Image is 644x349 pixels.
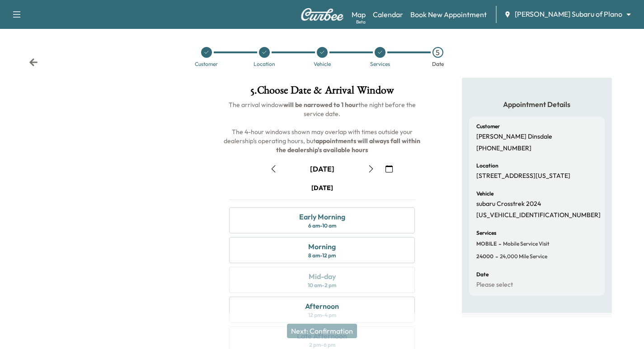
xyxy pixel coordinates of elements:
h5: Appointment Details [469,99,605,109]
p: [PERSON_NAME] Dinsdale [476,133,552,141]
div: 5 [432,47,443,58]
span: 24000 [476,253,494,260]
p: [US_VEHICLE_IDENTIFICATION_NUMBER] [476,211,601,219]
h6: Date [476,272,489,277]
span: The arrival window the night before the service date. The 4-hour windows shown may overlap with t... [224,101,422,154]
div: Early Morning [299,211,345,222]
div: Morning [308,241,336,252]
div: Customer [195,61,218,67]
p: subaru Crosstrek 2024 [476,200,541,208]
div: 6 am - 10 am [308,222,336,229]
h1: 5 . Choose Date & Arrival Window [222,85,422,100]
div: Services [370,61,390,67]
div: [DATE] [310,164,334,174]
div: [DATE] [311,183,333,192]
h6: Services [476,230,496,236]
div: Beta [356,19,366,25]
a: Book New Appointment [410,9,487,20]
span: - [497,239,501,248]
h6: Location [476,163,498,168]
span: 24,000 mile Service [498,253,547,260]
b: appointments will always fall within the dealership's available hours [276,137,422,154]
p: [PHONE_NUMBER] [476,144,531,153]
div: Date [432,61,444,67]
div: Location [254,61,275,67]
h6: Vehicle [476,191,494,196]
span: MOBILE [476,240,497,247]
a: MapBeta [352,9,366,20]
span: [PERSON_NAME] Subaru of Plano [515,9,622,19]
span: - [494,252,498,261]
p: [STREET_ADDRESS][US_STATE] [476,172,570,180]
div: Vehicle [314,61,331,67]
a: Calendar [373,9,403,20]
b: will be narrowed to 1 hour [283,101,358,109]
span: Mobile Service Visit [501,240,550,247]
div: 8 am - 12 pm [308,252,336,259]
h6: Customer [476,124,500,129]
div: Back [29,58,38,67]
img: Curbee Logo [301,8,344,21]
div: 12 pm - 4 pm [308,312,336,319]
div: Afternoon [305,301,339,312]
p: Please select [476,281,513,289]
